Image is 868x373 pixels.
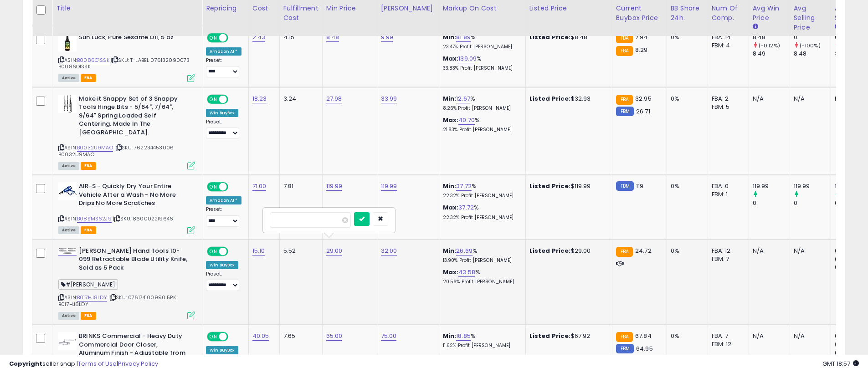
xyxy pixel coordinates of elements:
[443,215,519,221] p: 22.32% Profit [PERSON_NAME]
[712,41,742,50] div: FBM: 4
[671,33,701,41] div: 0%
[443,44,519,50] p: 23.47% Profit [PERSON_NAME]
[794,33,831,41] div: 0
[835,4,868,23] div: Avg BB Share
[81,162,96,170] span: FBA
[443,342,519,349] p: 11.62% Profit [PERSON_NAME]
[635,33,648,41] span: 7.94
[636,107,650,116] span: 26.71
[794,4,827,32] div: Avg Selling Price
[458,268,475,277] a: 43.58
[636,344,653,353] span: 64.95
[712,340,742,348] div: FBM: 12
[206,57,241,78] div: Preset:
[443,247,519,264] div: %
[458,203,474,212] a: 37.72
[635,246,652,255] span: 24.72
[208,183,219,191] span: ON
[81,226,96,234] span: FBA
[753,4,786,23] div: Avg Win Price
[529,95,605,103] div: $32.93
[712,255,742,263] div: FBM: 7
[616,247,633,257] small: FBA
[635,46,648,54] span: 8.29
[58,332,77,350] img: 21iSD3qOezL._SL40_.jpg
[443,55,519,72] div: %
[443,54,459,63] b: Max:
[443,182,457,190] b: Min:
[822,359,859,368] span: 2025-09-10 18:57 GMT
[753,50,790,58] div: 8.49
[529,332,605,340] div: $67.92
[283,247,315,255] div: 5.52
[456,33,471,42] a: 81.89
[794,182,831,190] div: 119.99
[9,359,42,368] strong: Copyright
[283,4,318,23] div: Fulfillment Cost
[78,359,117,368] a: Terms of Use
[456,246,473,255] a: 26.69
[381,332,397,341] a: 75.00
[671,95,701,103] div: 0%
[77,144,113,152] a: B0032U9MAO
[443,268,519,285] div: %
[227,183,241,191] span: OFF
[9,360,158,368] div: seller snap | |
[58,182,77,200] img: 41HD-d5I+SL._SL40_.jpg
[58,162,79,170] span: All listings currently available for purchase on Amazon
[794,50,831,58] div: 8.48
[58,279,118,290] span: #[PERSON_NAME]
[208,95,219,103] span: ON
[753,199,790,207] div: 0
[326,4,373,13] div: Min Price
[79,247,190,275] b: [PERSON_NAME] Hand Tools 10-099 Retractable Blade Utility Knife, Sold as 5 Pack
[616,107,634,116] small: FBM
[616,344,634,353] small: FBM
[79,33,190,44] b: Sun Luck, Pure Sesame Oil, 5 oz
[753,332,783,340] div: N/A
[458,116,475,125] a: 40.70
[794,95,824,103] div: N/A
[671,182,701,190] div: 0%
[206,271,241,291] div: Preset:
[443,246,457,255] b: Min:
[58,95,77,113] img: 41a1RN4esVL._SL40_.jpg
[227,333,241,341] span: OFF
[443,182,519,199] div: %
[77,294,107,301] a: B017HJ8LDY
[443,95,519,112] div: %
[835,341,847,348] small: (0%)
[529,94,571,103] b: Listed Price:
[616,181,634,191] small: FBM
[326,33,339,42] a: 8.48
[206,4,245,13] div: Repricing
[252,182,267,191] a: 71.00
[227,95,241,103] span: OFF
[443,116,459,124] b: Max:
[58,33,195,81] div: ASIN:
[58,247,195,319] div: ASIN:
[252,332,269,341] a: 40.05
[283,95,315,103] div: 3.24
[753,247,783,255] div: N/A
[616,46,633,56] small: FBA
[443,203,459,212] b: Max:
[381,33,394,42] a: 9.99
[759,42,780,49] small: (-0.12%)
[753,95,783,103] div: N/A
[58,226,79,234] span: All listings currently available for purchase on Amazon
[443,65,519,72] p: 33.83% Profit [PERSON_NAME]
[635,332,652,340] span: 67.84
[58,144,174,158] span: | SKU: 762234453006 B0032U9MAO
[529,247,605,255] div: $29.00
[529,182,605,190] div: $119.99
[58,312,79,320] span: All listings currently available for purchase on Amazon
[443,332,519,349] div: %
[443,105,519,112] p: 8.26% Profit [PERSON_NAME]
[252,4,276,13] div: Cost
[58,95,195,169] div: ASIN:
[443,204,519,220] div: %
[381,182,397,191] a: 119.99
[712,182,742,190] div: FBA: 0
[456,332,471,341] a: 18.85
